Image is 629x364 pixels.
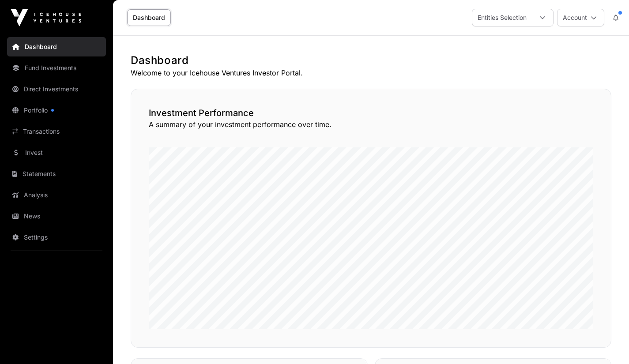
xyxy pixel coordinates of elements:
div: Entities Selection [472,9,532,26]
a: Dashboard [127,9,171,26]
h1: Dashboard [131,53,611,68]
a: Invest [7,143,106,162]
a: Settings [7,228,106,247]
a: Statements [7,164,106,184]
a: Dashboard [7,37,106,56]
iframe: Chat Widget [585,322,629,364]
a: Portfolio [7,101,106,120]
a: Fund Investments [7,58,106,78]
img: Icehouse Ventures Logo [11,9,81,26]
a: Analysis [7,185,106,205]
p: A summary of your investment performance over time. [149,119,593,130]
a: Direct Investments [7,79,106,99]
a: Transactions [7,122,106,141]
button: Account [557,9,604,26]
h2: Investment Performance [149,107,593,119]
p: Welcome to your Icehouse Ventures Investor Portal. [131,68,611,78]
a: News [7,206,106,226]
